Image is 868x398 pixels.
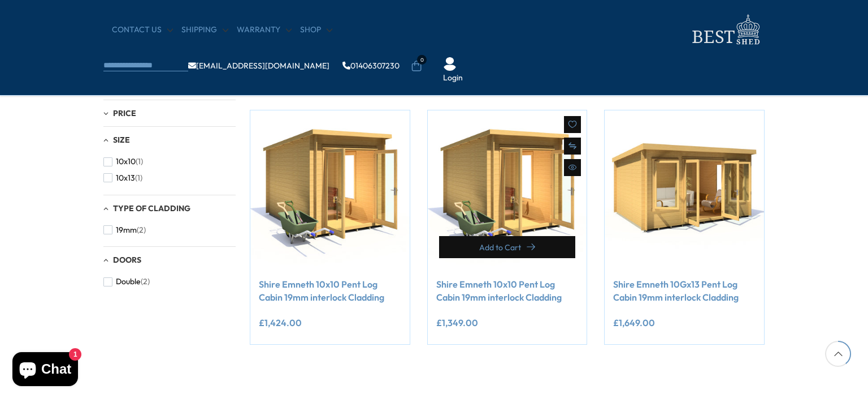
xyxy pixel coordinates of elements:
[113,255,141,265] span: Doors
[113,108,136,118] span: Price
[113,135,130,145] span: Size
[436,318,478,327] ins: £1,349.00
[443,72,463,84] a: Login
[116,173,135,183] span: 10x13
[259,318,302,327] ins: £1,424.00
[188,62,329,70] a: [EMAIL_ADDRESS][DOMAIN_NAME]
[112,24,173,36] a: CONTACT US
[417,55,427,65] span: 0
[141,277,150,286] span: (2)
[181,24,228,36] a: Shipping
[411,61,422,72] a: 0
[103,170,142,186] button: 10x13
[103,222,146,238] button: 19mm
[259,278,401,303] a: Shire Emneth 10x10 Pent Log Cabin 19mm interlock Cladding
[613,318,655,327] ins: £1,649.00
[685,11,765,48] img: logo
[342,62,400,70] a: 01406307230
[136,157,143,166] span: (1)
[103,273,150,290] button: Double
[137,225,146,235] span: (2)
[9,352,81,389] inbox-online-store-chat: Shopify online store chat
[113,203,190,213] span: Type of Cladding
[250,110,410,270] img: Shire Emneth 10x10 Pent Log Cabin 19mm interlock Cladding - Best Shed
[479,243,521,251] span: Add to Cart
[605,110,764,270] img: Shire Emneth 10Gx13 Pent Log Cabin 19mm interlock Cladding - Best Shed
[300,24,332,36] a: Shop
[436,278,579,303] a: Shire Emneth 10x10 Pent Log Cabin 19mm interlock Cladding
[116,225,137,235] span: 19mm
[237,24,292,36] a: Warranty
[103,153,143,170] button: 10x10
[443,57,457,71] img: User Icon
[439,236,576,258] button: Add to Cart
[613,278,756,303] a: Shire Emneth 10Gx13 Pent Log Cabin 19mm interlock Cladding
[116,277,141,286] span: Double
[116,157,136,166] span: 10x10
[135,173,142,183] span: (1)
